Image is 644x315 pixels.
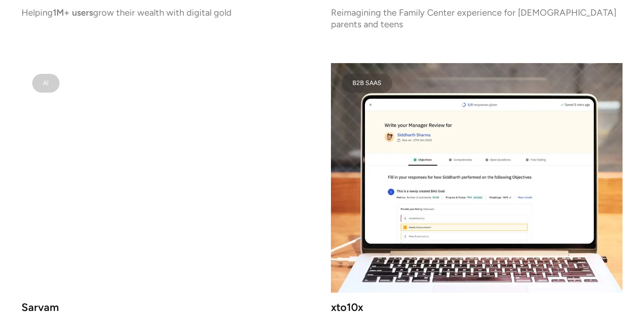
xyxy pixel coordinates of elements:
h3: xto10x [331,303,623,311]
p: Reimagining the Family Center experience for [DEMOGRAPHIC_DATA] parents and teens [331,9,623,27]
h3: Sarvam [21,303,313,311]
p: Helping grow their wealth with digital gold [21,9,313,15]
div: AI [43,81,49,85]
strong: 1M+ users [53,7,93,18]
div: B2B SAAS [352,81,381,85]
